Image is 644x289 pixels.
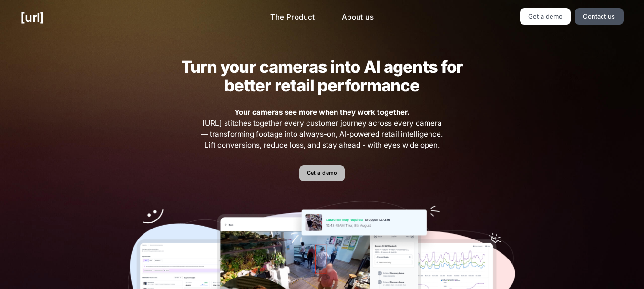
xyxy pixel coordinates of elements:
a: Get a demo [520,8,571,25]
a: The Product [263,8,323,27]
h2: Turn your cameras into AI agents for better retail performance [166,58,478,95]
a: Get a demo [299,165,345,182]
strong: Your cameras see more when they work together. [235,108,409,117]
span: [URL] stitches together every customer journey across every camera — transforming footage into al... [200,107,445,150]
a: [URL] [20,8,44,27]
a: Contact us [575,8,624,25]
a: About us [334,8,381,27]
